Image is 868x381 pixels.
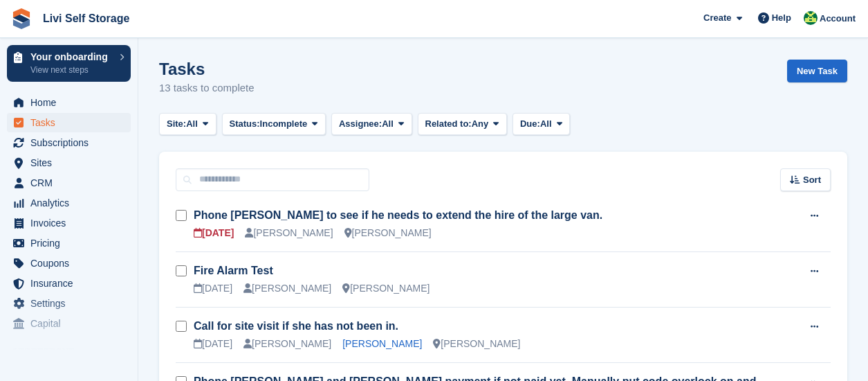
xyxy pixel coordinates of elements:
a: menu [7,133,131,152]
div: [PERSON_NAME] [243,337,331,351]
span: Pricing [30,233,113,253]
a: menu [7,254,131,273]
p: Your onboarding [30,52,113,62]
span: Any [472,117,489,131]
span: Insurance [30,274,113,293]
a: Livi Self Storage [37,7,135,30]
p: 13 tasks to complete [159,80,255,96]
div: [PERSON_NAME] [245,226,333,240]
button: Related to: Any [418,113,507,136]
span: Settings [30,294,113,313]
span: Storefront [12,345,138,359]
a: menu [7,314,131,333]
div: [PERSON_NAME] [342,281,430,296]
div: [DATE] [194,337,232,351]
span: Subscriptions [30,133,113,152]
h1: Tasks [159,60,255,78]
p: View next steps [30,64,113,76]
a: menu [7,233,131,253]
a: Phone [PERSON_NAME] to see if he needs to extend the hire of the large van. [194,209,602,221]
span: Analytics [30,193,113,213]
button: Due: All [513,113,570,136]
span: Tasks [30,113,113,132]
div: [PERSON_NAME] [433,337,520,351]
span: Site: [167,117,186,131]
a: menu [7,93,131,112]
button: Site: All [159,113,216,136]
span: Home [30,93,113,112]
a: New Task [787,60,847,82]
span: Coupons [30,254,113,273]
button: Status: Incomplete [222,113,326,136]
span: CRM [30,173,113,193]
div: [PERSON_NAME] [344,226,432,240]
a: [PERSON_NAME] [342,338,422,349]
span: Help [772,11,791,25]
span: All [186,117,198,131]
span: Status: [230,117,260,131]
a: Fire Alarm Test [194,265,273,276]
span: All [540,117,552,131]
span: All [382,117,394,131]
span: Account [820,12,856,26]
span: Incomplete [260,117,308,131]
span: Sites [30,153,113,172]
span: Assignee: [339,117,382,131]
a: menu [7,113,131,132]
div: [PERSON_NAME] [243,281,331,296]
span: Invoices [30,213,113,233]
a: Your onboarding View next steps [7,45,131,82]
a: menu [7,274,131,293]
a: menu [7,193,131,213]
span: Create [703,11,731,25]
span: Sort [803,173,821,187]
span: Capital [30,314,113,333]
a: menu [7,213,131,233]
a: menu [7,153,131,172]
a: menu [7,173,131,193]
span: Related to: [425,117,472,131]
a: Call for site visit if she has not been in. [194,320,398,332]
div: [DATE] [194,226,234,240]
span: Due: [520,117,540,131]
div: [DATE] [194,281,232,296]
img: Alex Handyside [804,11,818,25]
img: stora-icon-8386f47178a22dfd0bd8f6a31ec36ba5ce8667c1dd55bd0f319d3a0aa187defe.svg [11,8,32,29]
button: Assignee: All [331,113,412,136]
a: menu [7,294,131,313]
